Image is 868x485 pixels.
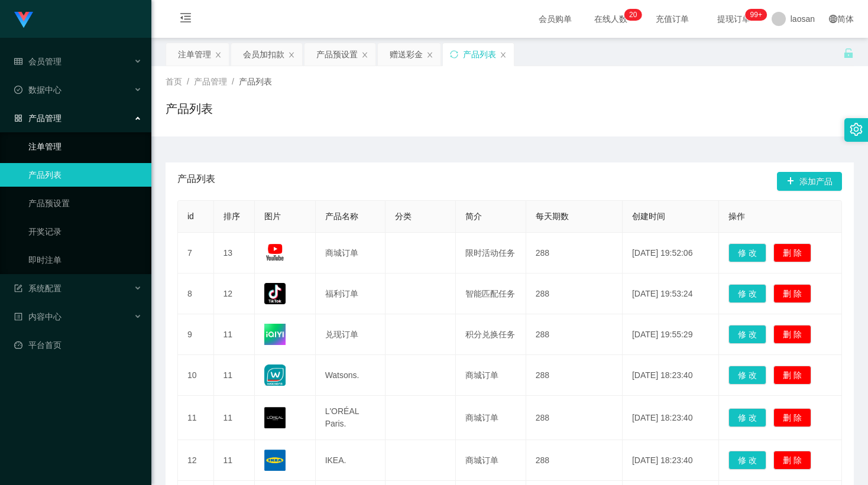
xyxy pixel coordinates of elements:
span: 产品列表 [239,77,272,86]
span: 数据中心 [14,85,61,95]
button: 修 改 [728,366,766,385]
td: [DATE] 18:23:40 [623,355,719,396]
i: 图标: setting [850,123,863,136]
td: L'ORÉAL Paris. [316,396,386,440]
td: 商城订单 [456,355,526,396]
div: 会员加扣款 [243,43,284,66]
div: 产品列表 [463,43,496,66]
i: 图标: menu-fold [166,1,206,38]
td: 11 [214,440,255,481]
td: [DATE] 18:23:40 [623,396,719,440]
div: 注单管理 [178,43,211,66]
button: 修 改 [728,325,766,344]
i: 图标: table [14,57,22,66]
td: 288 [526,233,623,274]
i: 图标: unlock [843,48,854,58]
a: 即时注单 [28,248,142,272]
sup: 20 [624,9,642,21]
td: 9 [178,314,214,355]
h1: 产品列表 [166,100,213,118]
span: 图片 [264,211,281,221]
td: 商城订单 [316,233,386,274]
span: 产品名称 [325,211,358,221]
i: 图标: check-circle-o [14,86,22,94]
span: 充值订单 [650,15,695,23]
td: 积分兑换任务 [456,314,526,355]
span: 简介 [465,211,482,221]
p: 0 [633,9,637,21]
span: 产品管理 [194,77,227,86]
div: 产品预设置 [316,43,358,66]
td: 11 [214,314,255,355]
i: 图标: close [288,51,295,58]
button: 删 除 [773,284,811,303]
td: 商城订单 [456,440,526,481]
span: / [232,77,234,86]
button: 修 改 [728,284,766,303]
span: 在线人数 [588,15,633,23]
td: [DATE] 19:55:29 [623,314,719,355]
td: 限时活动任务 [456,233,526,274]
div: 赠送彩金 [390,43,423,66]
img: 68a482f25dc63.jpg [264,242,286,263]
p: 2 [629,9,633,21]
span: 会员管理 [14,57,61,66]
img: 68176ef633d27.png [264,450,286,471]
a: 图标: dashboard平台首页 [14,333,142,357]
span: / [187,77,189,86]
span: id [187,211,194,221]
span: 系统配置 [14,284,61,293]
td: 11 [214,396,255,440]
i: 图标: sync [450,50,458,58]
sup: 933 [746,9,767,21]
button: 删 除 [773,408,811,427]
td: 11 [214,355,255,396]
button: 修 改 [728,408,766,427]
td: 288 [526,355,623,396]
img: 68a4832333a27.png [264,283,286,304]
td: 兑现订单 [316,314,386,355]
a: 产品列表 [28,163,142,187]
span: 每天期数 [536,211,569,221]
td: 8 [178,274,214,314]
td: 288 [526,314,623,355]
button: 删 除 [773,325,811,344]
img: 68a4832a773e8.png [264,324,286,345]
span: 操作 [728,211,745,221]
td: 288 [526,440,623,481]
span: 产品列表 [177,172,215,191]
i: 图标: global [829,15,837,23]
button: 图标: plus添加产品 [777,172,842,191]
i: 图标: appstore-o [14,114,22,122]
i: 图标: profile [14,313,22,321]
td: 12 [178,440,214,481]
a: 开奖记录 [28,220,142,243]
span: 提现订单 [711,15,756,23]
a: 注单管理 [28,135,142,158]
td: 智能匹配任务 [456,274,526,314]
td: 11 [178,396,214,440]
span: 创建时间 [632,211,665,221]
td: [DATE] 19:52:06 [623,233,719,274]
td: 7 [178,233,214,274]
button: 修 改 [728,243,766,262]
td: 288 [526,274,623,314]
td: 13 [214,233,255,274]
span: 分类 [395,211,412,221]
button: 删 除 [773,451,811,470]
a: 产品预设置 [28,191,142,215]
img: logo.9652507e.png [14,12,33,28]
img: 68176a989e162.jpg [264,364,286,386]
button: 修 改 [728,451,766,470]
span: 排序 [224,211,240,221]
span: 内容中心 [14,312,61,321]
button: 删 除 [773,243,811,262]
td: Watsons. [316,355,386,396]
span: 产品管理 [14,113,61,123]
i: 图标: form [14,284,22,292]
button: 删 除 [773,366,811,385]
td: 12 [214,274,255,314]
td: 商城订单 [456,396,526,440]
td: [DATE] 19:53:24 [623,274,719,314]
td: [DATE] 18:23:40 [623,440,719,481]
